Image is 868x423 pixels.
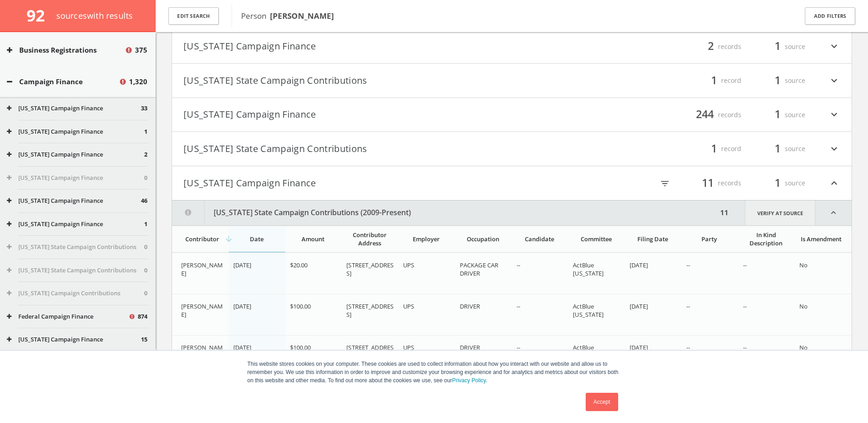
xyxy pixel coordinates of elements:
[168,7,219,25] button: Edit Search
[707,141,721,157] span: 1
[233,302,252,310] span: [DATE]
[750,73,805,88] div: source
[7,289,144,298] button: [US_STATE] Campaign Contributions
[181,302,223,319] span: [PERSON_NAME]
[750,107,805,123] div: source
[686,39,741,54] div: records
[248,360,621,385] p: This website stores cookies on your computer. These cookies are used to collect information about...
[630,302,648,310] span: [DATE]
[707,72,721,88] span: 1
[771,38,785,54] span: 1
[686,235,733,243] div: Party
[460,261,498,277] span: PACKAGE CAR DRIVER
[141,335,147,344] span: 15
[460,302,480,310] span: DRIVER
[241,11,334,21] span: Person
[403,261,414,269] span: UPS
[290,302,311,310] span: $100.00
[233,343,252,352] span: [DATE]
[403,343,414,352] span: UPS
[517,343,520,352] span: --
[771,141,785,157] span: 1
[828,73,840,88] i: expand_more
[144,220,147,229] span: 1
[7,243,144,252] button: [US_STATE] State Campaign Contributions
[686,141,741,157] div: record
[517,302,520,310] span: --
[799,261,808,269] span: No
[704,38,718,54] span: 2
[183,175,512,191] button: [US_STATE] Campaign Finance
[828,175,840,191] i: expand_less
[183,107,512,123] button: [US_STATE] Campaign Finance
[270,11,334,21] b: [PERSON_NAME]
[452,377,486,384] a: Privacy Policy
[141,196,147,206] span: 46
[7,174,144,183] button: [US_STATE] Campaign Finance
[183,39,512,54] button: [US_STATE] Campaign Finance
[799,343,808,352] span: No
[181,235,223,243] div: Contributor
[660,179,670,189] i: filter_list
[172,201,717,225] button: [US_STATE] State Campaign Contributions (2009-Present)
[233,235,280,243] div: Date
[56,10,133,21] span: source s with results
[686,107,741,123] div: records
[144,150,147,159] span: 2
[805,7,855,25] button: Add Filters
[7,150,144,159] button: [US_STATE] Campaign Finance
[181,261,223,277] span: [PERSON_NAME]
[144,127,147,136] span: 1
[517,261,520,269] span: --
[573,235,620,243] div: Committee
[7,312,128,321] button: Federal Campaign Finance
[630,235,676,243] div: Filing Date
[7,104,141,113] button: [US_STATE] Campaign Finance
[290,343,311,352] span: $100.00
[7,127,144,136] button: [US_STATE] Campaign Finance
[403,302,414,310] span: UPS
[7,220,144,229] button: [US_STATE] Campaign Finance
[686,302,690,310] span: --
[183,73,512,88] button: [US_STATE] State Campaign Contributions
[129,76,147,87] span: 1,320
[573,343,604,360] span: ActBlue [US_STATE]
[750,141,805,157] div: source
[630,343,648,352] span: [DATE]
[516,235,563,243] div: Candidate
[743,302,747,310] span: --
[815,201,852,225] i: expand_less
[290,261,308,269] span: $20.00
[743,231,789,247] div: In Kind Description
[698,175,718,191] span: 11
[403,235,450,243] div: Employer
[828,107,840,123] i: expand_more
[144,243,147,252] span: 0
[750,39,805,54] div: source
[135,45,147,55] span: 375
[686,261,690,269] span: --
[686,343,690,352] span: --
[27,5,53,26] span: 92
[346,343,394,360] span: [STREET_ADDRESS]
[745,201,815,225] a: Verify at source
[686,73,741,88] div: record
[144,174,147,183] span: 0
[224,234,233,244] i: arrow_downward
[771,72,785,88] span: 1
[290,235,336,243] div: Amount
[346,231,393,247] div: Contributor Address
[7,335,141,344] button: [US_STATE] Campaign Finance
[743,261,747,269] span: --
[630,261,648,269] span: [DATE]
[686,175,741,191] div: records
[743,343,747,352] span: --
[460,343,480,352] span: DRIVER
[181,343,223,360] span: [PERSON_NAME]
[141,104,147,113] span: 33
[7,76,119,87] button: Campaign Finance
[183,141,512,157] button: [US_STATE] State Campaign Contributions
[7,266,144,275] button: [US_STATE] State Campaign Contributions
[799,235,842,243] div: Is Amendment
[799,302,808,310] span: No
